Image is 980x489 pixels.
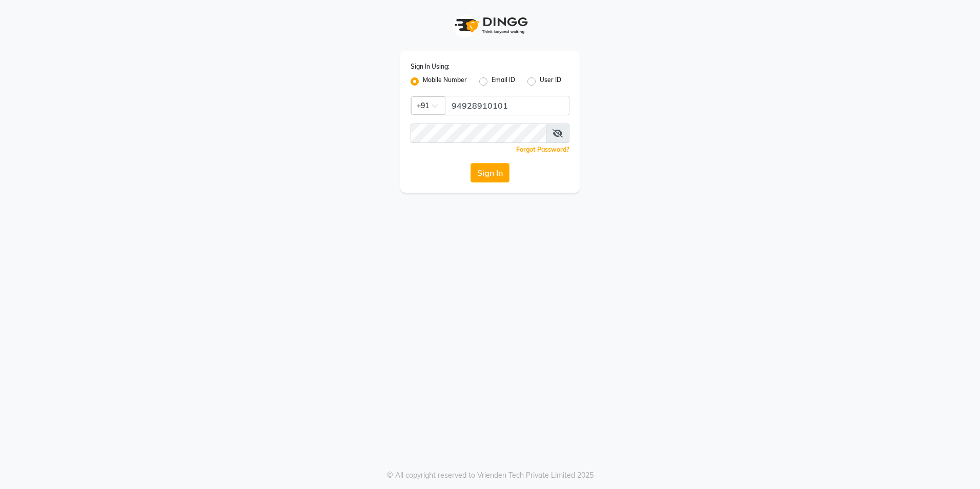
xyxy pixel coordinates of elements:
button: Sign In [471,163,509,182]
label: Mobile Number [423,75,467,88]
label: User ID [540,75,561,88]
a: Forgot Password? [516,146,569,153]
label: Sign In Using: [411,62,450,71]
input: Username [411,124,546,143]
label: Email ID [492,75,515,88]
input: Username [445,96,569,115]
img: logo1.svg [449,10,531,40]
